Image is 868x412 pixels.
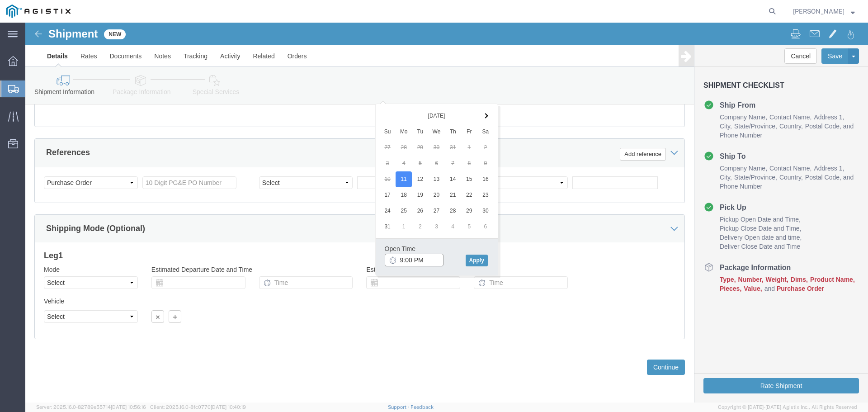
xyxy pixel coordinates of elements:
[211,404,246,410] span: [DATE] 10:40:19
[388,404,410,410] a: Support
[25,23,868,403] iframe: FS Legacy Container
[6,5,71,18] img: logo
[111,404,146,410] span: [DATE] 10:56:16
[718,403,857,411] span: Copyright © [DATE]-[DATE] Agistix Inc., All Rights Reserved
[793,6,855,17] button: [PERSON_NAME]
[150,404,246,410] span: Client: 2025.16.0-8fc0770
[410,404,434,410] a: Feedback
[36,404,146,410] span: Server: 2025.16.0-82789e55714
[793,6,844,16] span: Ivan Ambriz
